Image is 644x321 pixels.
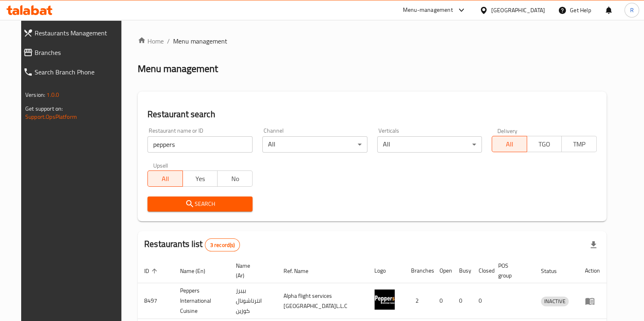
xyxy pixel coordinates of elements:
[17,43,129,62] a: Branches
[561,136,597,152] button: TMP
[182,170,218,187] button: Yes
[35,28,122,38] span: Restaurants Management
[25,90,45,100] span: Version:
[498,261,525,280] span: POS group
[472,283,492,319] td: 0
[144,238,240,251] h2: Restaurants list
[495,138,524,150] span: All
[46,90,59,100] span: 1.0.0
[153,162,168,168] label: Upsell
[630,6,633,15] span: R
[35,67,122,77] span: Search Branch Phone
[144,266,160,276] span: ID
[154,199,246,209] span: Search
[147,108,597,120] h2: Restaurant search
[180,266,216,276] span: Name (En)
[491,6,545,15] div: [GEOGRAPHIC_DATA]
[205,238,240,251] div: Total records count
[205,241,240,249] span: 3 record(s)
[138,36,607,46] nav: breadcrumb
[147,170,183,187] button: All
[565,138,593,150] span: TMP
[17,23,129,43] a: Restaurants Management
[221,173,249,185] span: No
[173,36,227,46] span: Menu management
[433,283,453,319] td: 0
[262,136,367,153] div: All
[368,258,404,283] th: Logo
[472,258,492,283] th: Closed
[403,5,453,15] div: Menu-management
[229,283,277,319] td: بيبرز انترناشونال كوزين
[584,235,603,255] div: Export file
[578,258,607,283] th: Action
[453,283,472,319] td: 0
[35,48,122,57] span: Branches
[151,173,180,185] span: All
[497,128,518,133] label: Delivery
[174,283,229,319] td: Peppers International Cuisine
[217,170,253,187] button: No
[186,173,215,185] span: Yes
[377,136,482,153] div: All
[17,62,129,82] a: Search Branch Phone
[167,36,170,46] li: /
[492,136,527,152] button: All
[530,138,559,150] span: TGO
[236,261,268,280] span: Name (Ar)
[404,258,433,283] th: Branches
[453,258,472,283] th: Busy
[25,111,77,122] a: Support.OpsPlatform
[585,296,600,306] div: Menu
[25,103,63,114] span: Get support on:
[138,283,174,319] td: 8497
[147,136,253,153] input: Search for restaurant name or ID..
[541,266,567,276] span: Status
[527,136,562,152] button: TGO
[138,62,218,75] h2: Menu management
[404,283,433,319] td: 2
[374,289,395,310] img: Peppers International Cuisine
[147,197,253,212] button: Search
[433,258,453,283] th: Open
[138,36,164,46] a: Home
[284,266,319,276] span: Ref. Name
[541,297,569,306] span: INACTIVE
[277,283,368,319] td: Alpha flight services [GEOGRAPHIC_DATA]L.L.C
